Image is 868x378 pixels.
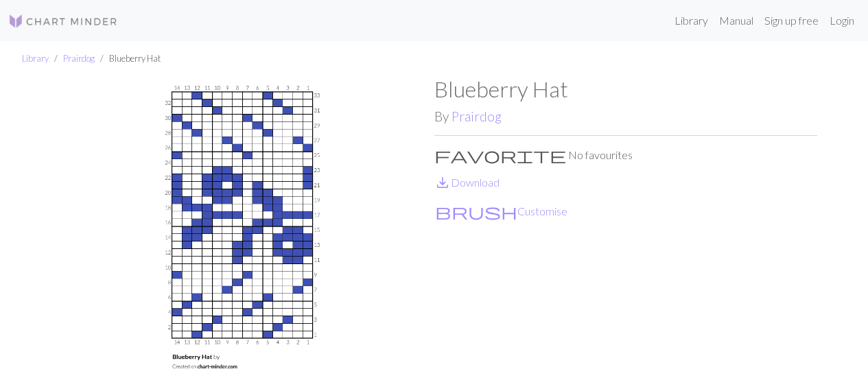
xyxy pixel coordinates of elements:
button: CustomiseCustomise [434,202,568,220]
span: brush [435,202,517,221]
span: save_alt [434,173,451,192]
span: favorite [434,145,566,165]
a: Library [22,53,49,64]
p: No favourites [434,147,817,163]
a: DownloadDownload [434,176,500,189]
i: Favourite [434,147,566,163]
a: Sign up free [759,7,824,34]
a: Prairdog [63,53,95,64]
h1: Blueberry Hat [434,76,817,102]
a: Prairdog [451,108,502,124]
li: Blueberry Hat [95,52,161,65]
a: Login [824,7,860,34]
a: Library [669,7,714,34]
a: Manual [714,7,759,34]
i: Customise [435,203,517,220]
img: Logo [8,13,118,29]
i: Download [434,174,451,191]
h2: By [434,108,817,124]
